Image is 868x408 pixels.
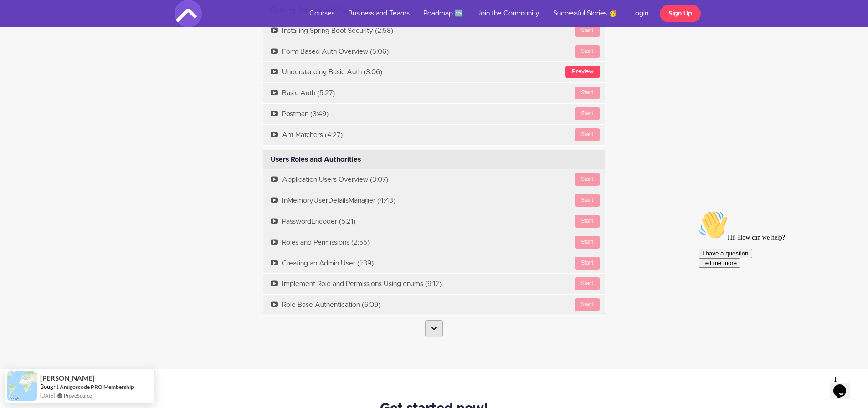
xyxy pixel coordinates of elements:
[575,107,600,120] div: Start
[575,45,600,58] div: Start
[575,87,600,99] div: Start
[575,173,600,186] div: Start
[263,150,605,169] div: Users Roles and Authorities
[40,374,95,382] span: [PERSON_NAME]
[263,41,605,62] a: StartForm Based Auth Overview (5:06)
[263,83,605,103] a: StartBasic Auth (5:27)
[575,298,600,311] div: Start
[263,169,605,190] a: StartApplication Users Overview (3:07)
[7,371,37,401] img: provesource social proof notification image
[4,4,168,61] div: 👋Hi! How can we help?I have a questionTell me more
[575,215,600,228] div: Start
[830,372,859,399] iframe: chat widget
[263,295,605,315] a: StartRole Base Authentication (6:09)
[4,27,90,34] span: Hi! How can we help?
[263,62,605,82] a: PreviewUnderstanding Basic Auth (3:06)
[695,207,859,367] iframe: chat widget
[263,104,605,124] a: StartPostman (3:49)
[263,125,605,145] a: StartAnt Matchers (4:27)
[263,190,605,211] a: StartInMemoryUserDetailsManager (4:43)
[263,211,605,232] a: StartPasswordEncoder (5:21)
[575,236,600,249] div: Start
[575,277,600,290] div: Start
[660,5,701,22] a: Sign Up
[575,257,600,270] div: Start
[575,194,600,207] div: Start
[263,274,605,294] a: StartImplement Role and Permissions Using enums (9:12)
[4,42,57,51] button: I have a question
[40,392,55,399] span: [DATE]
[263,253,605,274] a: StartCreating an Admin User (1:39)
[263,232,605,253] a: StartRoles and Permissions (2:55)
[64,392,92,399] a: ProveSource
[40,383,59,390] span: Bought
[565,66,600,78] div: Preview
[263,20,605,41] a: StartInstalling Spring Boot Security (2:58)
[60,383,134,390] a: Amigoscode PRO Membership
[575,128,600,141] div: Start
[575,24,600,37] div: Start
[4,51,46,61] button: Tell me more
[4,4,33,33] img: :wave:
